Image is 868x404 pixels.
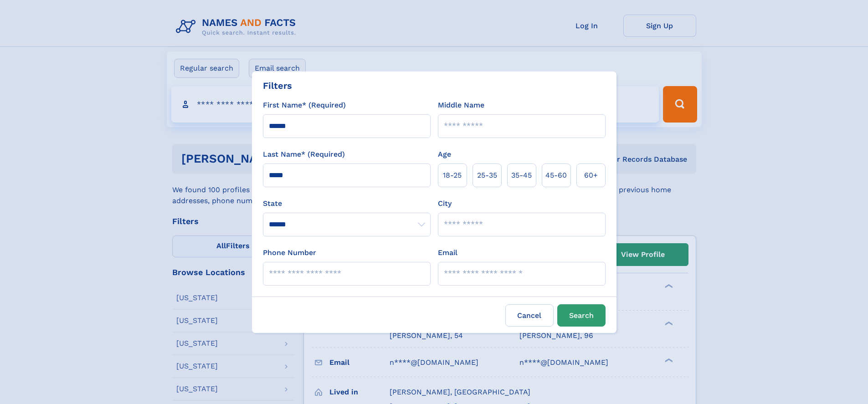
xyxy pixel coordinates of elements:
[438,100,484,111] label: Middle Name
[263,149,345,160] label: Last Name* (Required)
[557,304,606,327] button: Search
[438,247,457,258] label: Email
[477,170,497,181] span: 25‑35
[263,247,316,258] label: Phone Number
[438,198,452,209] label: City
[263,79,292,92] div: Filters
[438,149,451,160] label: Age
[584,170,598,181] span: 60+
[511,170,532,181] span: 35‑45
[545,170,567,181] span: 45‑60
[263,198,431,209] label: State
[443,170,462,181] span: 18‑25
[505,304,554,327] label: Cancel
[263,100,346,111] label: First Name* (Required)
